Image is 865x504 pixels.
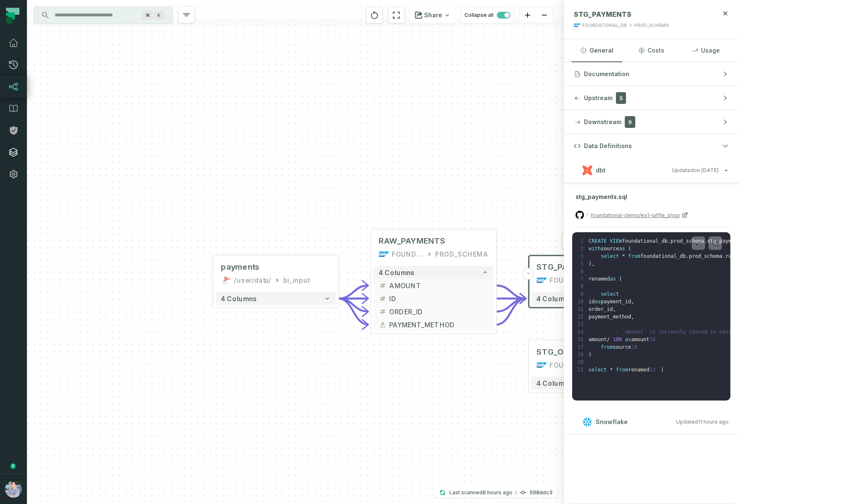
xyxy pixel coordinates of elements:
[496,286,526,299] g: Edge from 616efa676917f6a678dd14162abb4313 to c8867c613c347eb7857e509391c84b7d
[434,488,557,498] button: Last scanned[DATE] 4:17:02 AM598ddc3
[577,245,589,252] span: 2
[707,238,744,244] span: stg_payments
[234,275,271,286] div: /user/data/
[631,314,634,320] span: ,
[374,318,494,331] button: PAYMENT_METHOD
[523,268,534,280] button: -
[619,246,625,252] span: as
[536,7,553,24] button: zoom out
[607,337,610,342] span: /
[549,360,581,370] div: FOUNDATIONAL_DB
[379,308,387,316] span: decimal
[577,260,589,268] span: 5
[628,246,631,252] span: (
[519,7,536,24] button: zoom in
[676,419,729,425] span: Updated
[619,276,622,282] span: (
[634,22,669,29] div: PROD_SCHEMA
[154,11,164,20] span: Press ⌘ + K to focus the search bar
[577,290,589,298] span: 9
[584,70,629,78] span: Documentation
[577,328,589,336] span: 14
[571,39,622,62] button: General
[221,262,259,273] div: payments
[589,246,601,252] span: with
[374,279,494,292] button: AMOUNT
[584,118,621,126] span: Downstream
[379,281,387,289] span: decimal
[596,418,628,426] span: Snowflake
[379,268,414,276] span: 4 columns
[650,366,661,374] span: 22
[689,253,722,259] span: prod_schema
[577,366,589,374] span: 21
[577,252,589,260] span: 3
[584,142,632,150] span: Data Definitions
[5,481,22,498] img: avatar of Alon Nafta
[613,337,622,342] span: 100
[589,337,607,342] span: amount
[589,276,610,282] span: renamed
[389,307,488,316] span: ORDER_ID
[592,261,594,267] span: ,
[722,253,725,259] span: .
[577,351,589,358] span: 19
[610,238,622,244] span: VIEW
[389,320,488,329] span: PAYMENT_METHOD
[564,134,739,158] button: Data Definitions
[628,253,640,259] span: from
[661,367,664,373] span: )
[536,347,590,357] div: STG_ORDERS
[626,39,677,62] button: Costs
[625,116,635,128] span: 9
[461,7,514,24] button: Collapse all
[389,281,488,290] span: AMOUNT
[577,283,589,290] span: 8
[668,238,671,244] span: .
[379,321,387,329] span: string
[483,489,512,496] relative-time: Aug 20, 2025, 4:17 AM GMT+3
[640,253,686,259] span: foundational_db
[389,294,488,303] span: ID
[577,268,589,275] span: 6
[631,337,649,342] span: amount
[564,110,739,134] button: Downstream9
[577,343,589,351] span: 17
[601,253,619,259] span: select
[601,291,619,297] span: select
[589,299,594,305] span: id
[591,211,680,219] span: foundational-demo/ex1-jaffle_shop
[564,86,739,110] button: Upstream5
[628,367,650,373] span: renamed
[616,92,626,104] span: 5
[536,294,572,302] span: 4 columns
[672,167,719,173] span: Updated
[694,167,719,173] relative-time: Jan 6, 2025, 1:15 PM GMT+2
[577,313,589,321] span: 12
[631,343,642,351] span: 18
[496,299,526,325] g: Edge from 616efa676917f6a678dd14162abb4313 to c8867c613c347eb7857e509391c84b7d
[379,236,445,247] span: RAW_PAYMENTS
[577,336,589,343] span: 15
[582,22,627,29] div: FOUNDATIONAL_DB
[338,286,368,299] g: Edge from 4c1bf5a264361d99486b0e92d81fd463 to 616efa676917f6a678dd14162abb4313
[577,358,589,366] span: 20
[574,164,729,176] button: dbtUpdated[DATE] 1:15:21 PM
[589,238,607,244] span: CREATE
[622,238,668,244] span: foundational_db
[625,337,631,342] span: as
[574,10,632,19] span: STG_PAYMENTS
[589,352,592,358] span: )
[589,367,607,373] span: select
[680,39,731,62] button: Usage
[577,321,589,328] span: 13
[142,11,153,20] span: Press ⌘ + K to focus the search bar
[601,299,631,305] span: payment_id
[725,253,762,259] span: raw_payments
[374,305,494,318] button: ORDER_ID
[564,62,739,86] button: Documentation
[613,329,823,335] span: -- `amount` is currently stored in cents, so we convert it to dollars
[576,193,627,200] span: stg_payments.sql
[616,367,628,373] span: from
[379,294,387,302] span: decimal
